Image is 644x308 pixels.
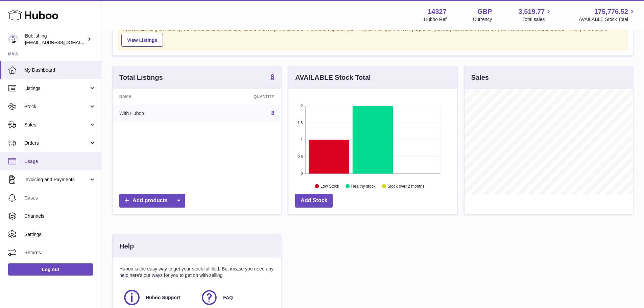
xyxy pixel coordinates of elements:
[8,263,93,276] a: Log out
[121,26,624,47] div: If you're planning on sending your products internationally please add required customs informati...
[121,34,163,47] a: View Listings
[24,67,96,73] span: My Dashboard
[471,73,489,82] h3: Sales
[119,194,185,208] a: Add products
[24,213,96,219] span: Channels
[119,266,274,279] p: Huboo is the easy way to get your stock fulfilled. But incase you need any help here's our ways f...
[24,140,89,146] span: Orders
[594,7,628,16] span: 175,776.52
[223,294,233,301] span: FAQ
[519,7,545,16] span: 3,519.77
[295,73,371,82] h3: AVAILABLE Stock Total
[119,242,134,251] h3: Help
[428,7,447,16] strong: 14327
[119,73,163,82] h3: Total Listings
[24,122,89,128] span: Sales
[301,104,303,108] text: 2
[146,294,180,301] span: Huboo Support
[298,121,303,125] text: 1.5
[24,158,96,165] span: Usage
[24,176,89,183] span: Invoicing and Payments
[320,184,339,188] text: Low Stock
[298,155,303,159] text: 0.5
[8,34,18,44] img: internalAdmin-14327@internal.huboo.com
[579,16,636,23] span: AVAILABLE Stock Total
[473,16,492,23] div: Currency
[25,40,99,45] span: [EMAIL_ADDRESS][DOMAIN_NAME]
[24,195,96,201] span: Cases
[113,104,201,122] td: With Huboo
[271,110,274,116] a: 8
[579,7,636,23] a: 175,776.52 AVAILABLE Stock Total
[477,7,492,16] strong: GBP
[24,250,96,256] span: Returns
[351,184,376,188] text: Healthy stock
[388,184,425,188] text: Stock over 2 months
[295,194,333,208] a: Add Stock
[200,288,271,307] a: FAQ
[519,7,553,23] a: 3,519.77 Total sales
[24,103,89,110] span: Stock
[270,73,274,81] a: 8
[522,16,552,23] span: Total sales
[424,16,447,23] div: Huboo Ref
[301,171,303,175] text: 0
[113,89,201,104] th: Name
[301,138,303,142] text: 1
[123,288,193,307] a: Huboo Support
[270,73,274,80] strong: 8
[24,231,96,238] span: Settings
[25,33,86,46] div: Bublishing
[24,85,89,92] span: Listings
[201,89,281,104] th: Quantity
